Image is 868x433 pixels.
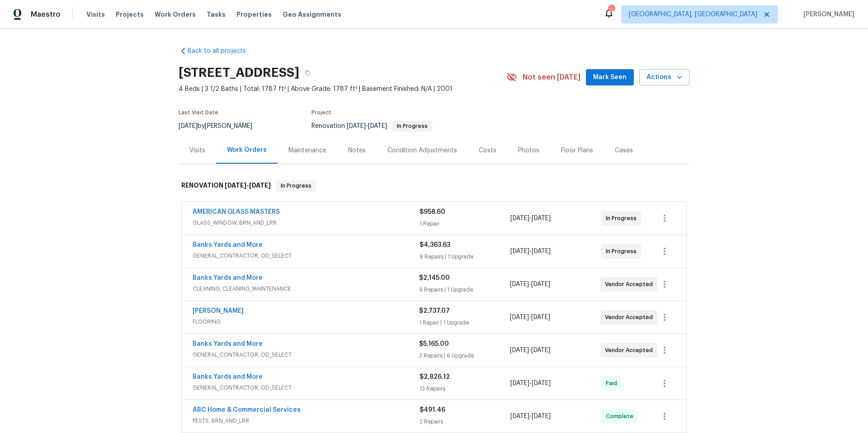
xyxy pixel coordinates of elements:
div: Visits [189,146,205,155]
span: [DATE] [532,413,551,419]
span: GENERAL_CONTRACTOR, OD_SELECT [193,350,419,359]
a: ABC Home & Commercial Services [193,407,301,413]
span: - [510,346,550,355]
div: 1 Repair | 1 Upgrade [419,318,509,327]
span: $2,826.12 [420,374,450,380]
span: [GEOGRAPHIC_DATA], [GEOGRAPHIC_DATA] [629,10,757,19]
span: Projects [116,10,144,19]
span: Properties [236,10,272,19]
span: [DATE] [532,215,551,221]
button: Copy Address [299,65,316,81]
span: [DATE] [531,314,550,320]
span: $958.60 [420,209,445,215]
a: AMERICAN GLASS MASTERS [193,209,280,215]
span: - [510,280,550,289]
span: [DATE] [347,123,366,129]
span: [DATE] [510,347,529,353]
div: RENOVATION [DATE]-[DATE]In Progress [179,171,689,200]
div: 9 Repairs | 1 Upgrade [419,285,509,294]
span: - [510,379,551,388]
span: [DATE] [531,347,550,353]
span: - [347,123,387,129]
span: Maestro [31,10,61,19]
span: [DATE] [510,413,529,419]
span: - [510,313,550,322]
div: 2 Repairs [420,417,510,426]
span: Paid [606,379,621,388]
span: [DATE] [531,281,550,287]
span: [DATE] [510,281,529,287]
span: - [510,214,551,223]
a: Banks Yards and More [193,374,263,380]
h2: [STREET_ADDRESS] [179,68,299,77]
span: $4,363.63 [420,242,450,248]
div: Maintenance [288,146,326,155]
span: Mark Seen [593,72,627,83]
span: GENERAL_CONTRACTOR, OD_SELECT [193,251,420,260]
span: $2,145.00 [419,275,450,281]
span: [DATE] [532,248,551,254]
div: 13 Repairs [420,384,510,393]
div: 3 Repairs | 6 Upgrade [419,351,509,360]
a: [PERSON_NAME] [193,308,244,314]
span: [DATE] [368,123,387,129]
div: Photos [518,146,539,155]
span: [PERSON_NAME] [800,10,854,19]
span: [DATE] [510,248,529,254]
div: 1 [608,5,614,14]
span: Vendor Accepted [605,313,656,322]
div: Work Orders [227,146,267,155]
span: [DATE] [510,215,529,221]
span: GENERAL_CONTRACTOR, OD_SELECT [193,383,420,392]
span: Actions [646,72,682,83]
span: In Progress [393,123,431,129]
span: In Progress [606,214,640,223]
a: Back to all projects [179,47,265,56]
div: by [PERSON_NAME] [179,121,263,132]
span: Work Orders [155,10,196,19]
span: Renovation [311,123,432,129]
span: Project [311,110,331,115]
span: [DATE] [532,380,551,386]
span: Tasks [207,11,226,18]
div: 1 Repair [420,219,510,228]
span: FLOORING [193,317,419,326]
span: Geo Assignments [283,10,341,19]
span: [DATE] [179,123,198,129]
span: [DATE] [510,380,529,386]
span: Not seen [DATE] [523,73,580,82]
span: [DATE] [510,314,529,320]
span: [DATE] [249,182,271,188]
span: - [510,412,551,421]
span: [DATE] [225,182,246,188]
span: Vendor Accepted [605,346,656,355]
span: Last Visit Date [179,110,218,115]
button: Mark Seen [586,69,634,86]
span: PESTS, BRN_AND_LRR [193,416,420,425]
div: Floor Plans [561,146,593,155]
span: Visits [86,10,105,19]
button: Actions [639,69,689,86]
span: $491.46 [420,407,445,413]
span: - [510,247,551,256]
span: Complete [606,412,637,421]
span: Vendor Accepted [605,280,656,289]
div: 9 Repairs | 1 Upgrade [420,252,510,261]
span: $5,165.00 [419,341,449,347]
a: Banks Yards and More [193,341,263,347]
span: GLASS_WINDOW, BRN_AND_LRR [193,218,420,227]
div: Cases [615,146,633,155]
span: 4 Beds | 3 1/2 Baths | Total: 1787 ft² | Above Grade: 1787 ft² | Basement Finished: N/A | 2001 [179,85,506,94]
span: In Progress [606,247,640,256]
div: Condition Adjustments [387,146,457,155]
h6: RENOVATION [181,180,271,191]
span: CLEANING, CLEANING_MAINTENANCE [193,284,419,293]
a: Banks Yards and More [193,242,263,248]
a: Banks Yards and More [193,275,263,281]
span: $2,737.07 [419,308,450,314]
span: In Progress [277,181,315,190]
div: Notes [348,146,366,155]
div: Costs [479,146,496,155]
span: - [225,182,271,188]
